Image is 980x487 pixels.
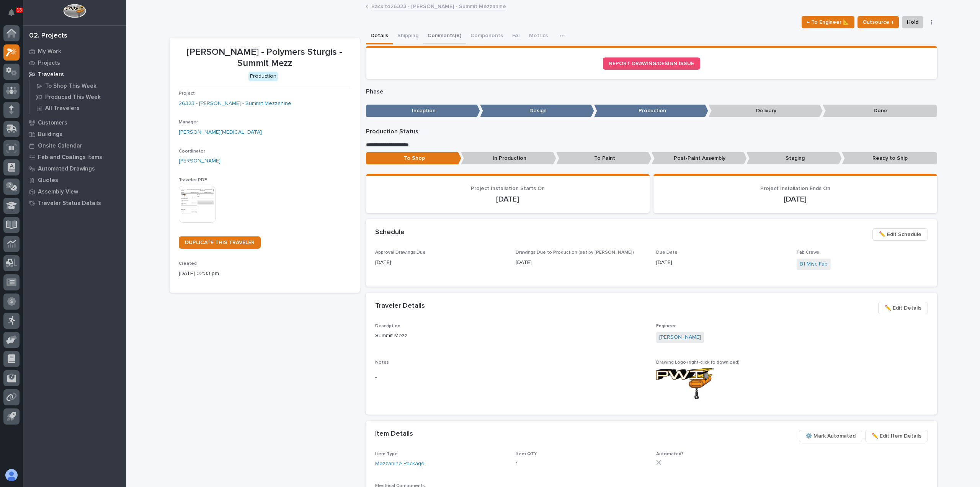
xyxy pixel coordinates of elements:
p: Produced This Week [45,94,101,101]
a: Back to26323 - [PERSON_NAME] - Summit Mezzanine [371,2,506,10]
p: [DATE] 02:33 pm [179,270,351,278]
a: Fab and Coatings Items [23,151,126,163]
a: Onsite Calendar [23,140,126,151]
p: Quotes [38,177,58,184]
span: DUPLICATE THIS TRAVELER [185,240,255,245]
a: All Travelers [29,103,126,113]
div: 02. Projects [29,32,67,40]
a: Automated Drawings [23,163,126,174]
span: Notes [375,360,389,365]
span: Project [179,91,195,96]
a: REPORT DRAWING/DESIGN ISSUE [603,57,700,70]
button: FAI [508,28,524,44]
p: Inception [366,105,480,117]
p: To Shop This Week [45,83,96,90]
button: Shipping [393,28,423,44]
span: Item QTY [516,452,537,456]
p: [DATE] [375,259,506,267]
span: ✏️ Edit Schedule [879,230,921,239]
button: Comments (8) [423,28,466,44]
span: Drawing Logo (right-click to download) [656,360,740,365]
a: Quotes [23,174,126,186]
span: Project Installation Ends On [760,186,830,191]
a: Customers [23,117,126,128]
p: Production [594,105,708,117]
span: REPORT DRAWING/DESIGN ISSUE [609,61,694,66]
p: Customers [38,120,67,126]
p: 13 [17,7,22,13]
span: Item Type [375,452,398,456]
span: Hold [907,18,918,27]
img: 2x154aau2rmCBdVSCecNzaS3hlvuZdZSDVuIET4bN6s [656,368,714,399]
a: Buildings [23,128,126,140]
span: Drawings Due to Production (set by [PERSON_NAME]) [516,250,634,255]
h2: Traveler Details [375,302,425,310]
a: 26323 - [PERSON_NAME] - Summit Mezzanine [179,100,291,108]
span: Due Date [656,250,678,255]
button: ✏️ Edit Item Details [865,430,928,442]
p: Automated Drawings [38,166,95,172]
span: ✏️ Edit Details [885,303,921,313]
button: Outsource ↑ [857,16,899,28]
p: [DATE] [656,259,787,267]
span: Fab Crews [797,250,819,255]
a: My Work [23,46,126,57]
p: 1 [516,460,647,468]
span: Traveler PDF [179,178,207,182]
button: Metrics [524,28,552,44]
button: Components [466,28,508,44]
a: Mezzanine Package [375,460,425,468]
span: ← To Engineer 📐 [807,18,849,27]
p: Travelers [38,71,64,78]
button: users-avatar [3,467,20,483]
button: ✏️ Edit Details [878,302,928,314]
span: Manager [179,120,198,125]
span: ✏️ Edit Item Details [872,431,921,441]
a: Assembly View [23,186,126,197]
span: Description [375,324,400,328]
img: Workspace Logo [63,4,86,18]
p: To Paint [556,152,652,165]
span: Automated? [656,452,684,456]
a: DUPLICATE THIS TRAVELER [179,236,261,249]
button: ← To Engineer 📐 [802,16,854,28]
p: My Work [38,48,61,55]
p: In Production [461,152,556,165]
button: Notifications [3,5,20,21]
span: Project Installation Starts On [471,186,545,191]
a: Travelers [23,69,126,80]
p: Onsite Calendar [38,143,82,149]
a: To Shop This Week [29,80,126,91]
h2: Schedule [375,228,405,237]
p: To Shop [366,152,461,165]
a: [PERSON_NAME][MEDICAL_DATA] [179,128,262,136]
a: B1 Misc Fab [800,260,828,268]
button: ✏️ Edit Schedule [872,228,928,241]
a: Traveler Status Details [23,197,126,209]
p: Fab and Coatings Items [38,154,102,161]
p: Design [480,105,594,117]
span: Engineer [656,324,676,328]
p: [DATE] [375,195,640,204]
p: Ready to Ship [842,152,937,165]
span: ⚙️ Mark Automated [805,431,856,441]
p: Staging [746,152,842,165]
button: Details [366,28,393,44]
a: Projects [23,57,126,69]
p: Phase [366,88,937,95]
p: Production Status [366,128,937,135]
button: ⚙️ Mark Automated [799,430,862,442]
p: - [375,374,647,382]
p: Post-Paint Assembly [652,152,747,165]
p: Traveler Status Details [38,200,101,207]
p: All Travelers [45,105,80,112]
p: Delivery [709,105,823,117]
p: Assembly View [38,189,78,195]
span: Created [179,261,197,266]
a: Produced This Week [29,92,126,102]
span: Outsource ↑ [862,18,894,27]
div: Notifications13 [10,9,20,21]
div: Production [248,72,278,81]
span: Approval Drawings Due [375,250,426,255]
p: [DATE] [516,259,647,267]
